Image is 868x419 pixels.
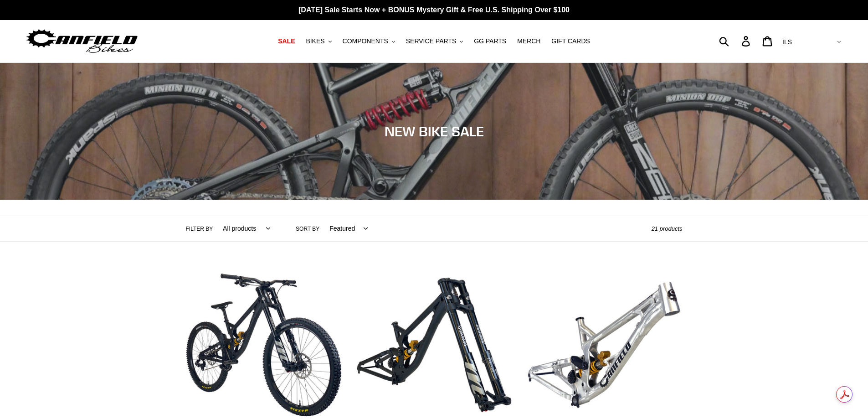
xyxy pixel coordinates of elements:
button: COMPONENTS [338,35,400,47]
label: Filter by [186,225,213,233]
span: BIKES [306,37,324,45]
a: MERCH [513,35,545,47]
span: SERVICE PARTS [406,37,456,45]
span: GG PARTS [474,37,506,45]
span: SALE [278,37,295,45]
span: 21 products [652,225,683,232]
a: GG PARTS [469,35,511,47]
span: MERCH [517,37,540,45]
a: GIFT CARDS [547,35,595,47]
label: Sort by [296,225,319,233]
a: SALE [273,35,299,47]
button: BIKES [301,35,336,47]
span: COMPONENTS [343,37,388,45]
button: SERVICE PARTS [401,35,467,47]
span: GIFT CARDS [551,37,590,45]
img: Canfield Bikes [25,27,139,56]
span: NEW BIKE SALE [385,123,484,140]
input: Search [724,31,747,51]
